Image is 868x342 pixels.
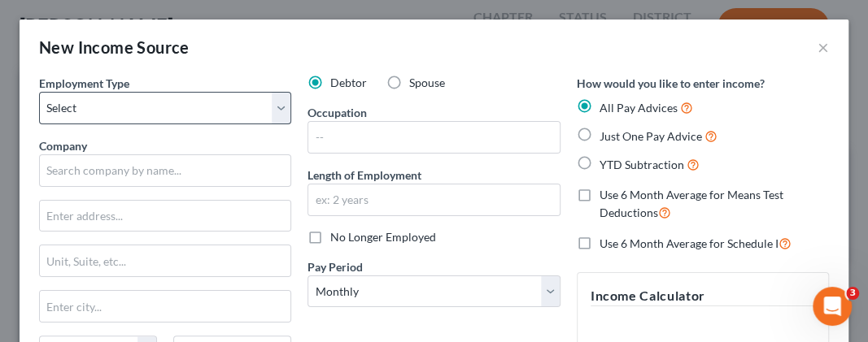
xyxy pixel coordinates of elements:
iframe: Intercom live chat [813,287,852,326]
span: YTD Subtraction [600,158,684,171]
div: Our team is actively working to re-integrate dynamic functionality and expects to have it restore... [26,45,254,173]
button: Home [255,6,286,37]
label: How would you like to enter income? [577,75,765,92]
span: Employment Type [39,76,129,90]
span: All Pay Advices [600,101,678,115]
span: Just One Pay Advice [600,129,702,143]
span: Debtor [330,76,367,89]
button: Start recording [103,217,116,230]
p: Active in the last 15m [79,20,195,37]
span: Spouse [409,76,445,89]
label: Length of Employment [308,167,421,184]
button: Upload attachment [25,217,38,230]
button: × [818,37,829,57]
input: ex: 2 years [308,184,559,215]
input: -- [308,122,559,153]
input: Enter city... [40,291,290,322]
h5: Income Calculator [591,286,815,306]
button: go back [11,6,41,37]
span: Use 6 Month Average for Means Test Deductions [600,188,783,219]
div: New Income Source [39,36,190,58]
span: No Longer Employed [330,230,436,244]
span: Company [39,139,87,153]
input: Unit, Suite, etc... [40,245,290,276]
button: Gif picker [77,217,90,230]
h1: [PERSON_NAME] [79,8,185,20]
span: 3 [846,287,859,300]
span: Pay Period [308,260,363,274]
img: Profile image for Emma [46,9,72,35]
label: Occupation [308,104,367,121]
input: Search company by name... [39,154,291,187]
input: Enter address... [40,201,290,232]
button: Send a message… [279,211,305,237]
div: Close [286,6,315,36]
button: Emoji picker [51,218,64,231]
textarea: Message… [14,184,312,211]
span: Use 6 Month Average for Schedule I [600,236,779,250]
